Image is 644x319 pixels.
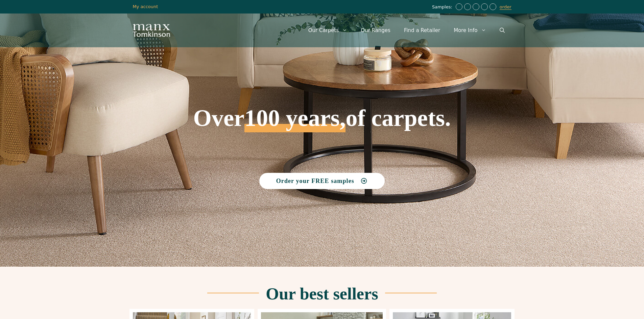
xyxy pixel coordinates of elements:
h2: Our best sellers [266,285,378,302]
a: order [500,4,511,10]
img: Manx Tomkinson [133,24,170,37]
a: Open Search Bar [493,20,511,41]
a: Our Ranges [354,20,397,41]
nav: Primary [302,20,511,41]
h1: Over of carpets. [133,57,511,132]
span: 100 years, [244,112,345,132]
span: Order your FREE samples [276,178,354,184]
a: More Info [447,20,493,41]
a: Find a Retailer [397,20,447,41]
a: My account [133,4,158,9]
span: Samples: [432,4,454,10]
a: Order your FREE samples [259,173,385,189]
a: Our Carpets [302,20,354,41]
